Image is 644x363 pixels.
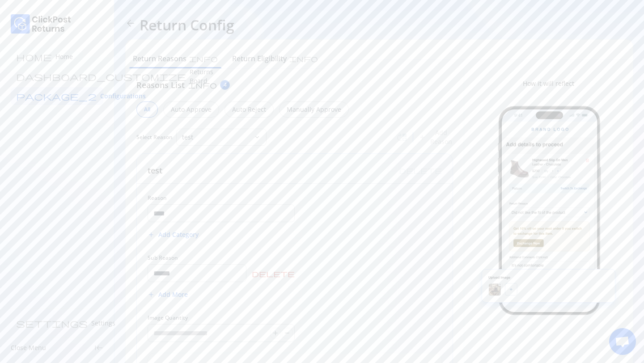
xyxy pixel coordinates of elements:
span: dashboard_customize [16,72,186,81]
p: Auto Approve [171,105,212,114]
p: Home [55,52,73,61]
span: 4 [224,81,227,89]
span: settings [16,319,88,328]
a: settings Settings [11,314,103,332]
span: home [16,52,52,61]
a: package_2 Configurations [11,87,103,105]
a: dashboard_customize Returns Board [11,68,103,85]
span: Add More [158,290,188,299]
h5: test [148,165,162,176]
label: Reason [148,194,167,202]
label: Sub Reason [148,254,178,262]
h5: Reasons List [136,79,185,91]
span: add [148,231,155,238]
span: Configurations [100,92,146,101]
span: info [289,55,318,62]
h4: Return Config [140,16,234,34]
p: Settings [91,319,115,328]
p: Close Menu [11,343,46,352]
h6: Return Reasons [133,53,186,64]
span: Add Category [158,230,199,239]
a: home Home [11,48,103,66]
label: Image Quantity [148,314,188,321]
img: return-image [475,99,622,322]
span: info [189,55,218,62]
span: add [148,291,155,298]
span: keyboard_arrow_down [254,134,261,141]
p: Auto Reject [232,105,266,114]
img: Logo [11,14,71,34]
span: Select Reason [136,134,173,141]
button: Add Category [148,226,199,244]
h6: Return Eligibility [232,53,287,64]
span: arrow_back [125,18,136,29]
p: Manually Approve [287,105,341,114]
span: add [272,329,279,337]
div: Close Menukeyboard_tab_rtl [11,343,103,352]
span: info [188,81,217,89]
p: How it will reflect [523,79,574,88]
div: Open chat [609,328,633,352]
span: delete [252,270,295,277]
p: Returns Board [190,68,213,85]
span: remove [284,329,291,337]
p: test [182,133,250,142]
span: package_2 [16,92,97,101]
span: All [144,106,150,113]
button: Add More [148,286,188,304]
span: keyboard_tab_rtl [94,343,103,352]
